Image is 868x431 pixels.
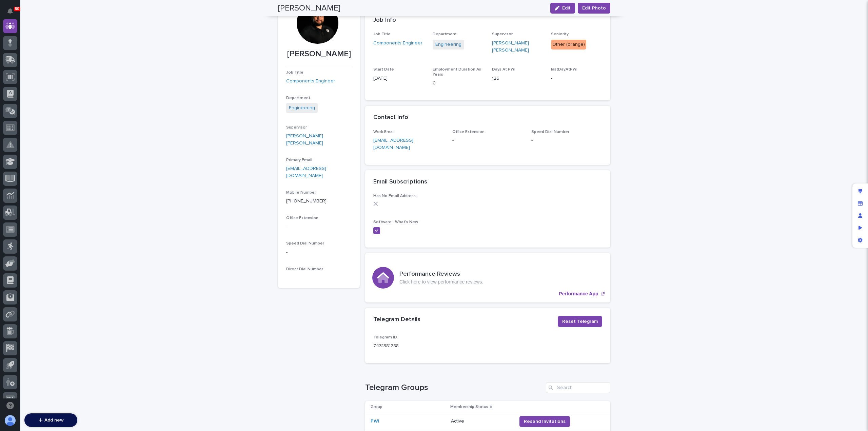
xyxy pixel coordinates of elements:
[3,413,17,428] button: users-avatar
[435,41,461,48] a: Engineering
[7,6,20,20] img: Stacker
[550,3,575,14] button: Edit
[546,382,610,393] input: Search
[373,342,399,350] p: 7431381288
[559,291,598,297] p: Performance App
[278,3,340,13] h2: [PERSON_NAME]
[562,6,571,11] span: Edit
[492,67,515,72] span: Days At PWI
[531,137,602,144] p: -
[373,220,418,224] span: Software - What's New
[286,49,352,59] p: [PERSON_NAME]
[399,279,483,285] p: Click here to view performance reviews.
[492,40,543,54] a: [PERSON_NAME] [PERSON_NAME]
[286,249,352,256] p: -
[24,413,77,427] button: Add new
[551,75,602,82] p: -
[371,418,379,424] a: PWI
[558,316,602,327] button: Reset Telegram
[286,133,352,147] a: [PERSON_NAME] [PERSON_NAME]
[373,32,391,36] span: Job Title
[562,318,598,325] span: Reset Telegram
[373,67,394,72] span: Start Date
[531,130,569,134] span: Speed Dial Number
[286,199,327,203] a: [PHONE_NUMBER]
[373,114,408,121] h2: Contact Info
[286,267,323,271] span: Direct Dial Number
[433,80,484,87] p: 0
[582,5,606,12] span: Edit Photo
[286,223,352,231] p: -
[14,109,37,116] span: Help Docs
[15,6,19,11] p: 80
[373,316,420,324] h2: Telegram Details
[7,75,19,87] img: 1736555164131-43832dd5-751b-4058-ba23-39d91318e5a0
[7,38,123,48] p: How can we help?
[4,106,40,118] a: 📖Help Docs
[42,110,48,115] div: 🔗
[492,75,543,82] p: 126
[551,67,577,72] span: lastDayAtPWI
[854,222,866,234] div: Preview as
[373,40,422,47] a: Components Engineer
[365,413,610,430] tr: PWI ActiveResend Invitations
[286,96,310,100] span: Department
[854,197,866,210] div: Manage fields and data
[289,104,315,112] a: Engineering
[286,78,335,85] a: Components Engineer
[433,32,457,36] span: Department
[450,403,488,411] p: Membership Status
[854,210,866,222] div: Manage users
[365,383,543,393] h1: Telegram Groups
[373,335,397,339] span: Telegram ID
[286,166,326,178] a: [EMAIL_ADDRESS][DOMAIN_NAME]
[452,130,485,134] span: Office Extension
[551,32,569,36] span: Seniority
[551,40,586,50] div: Other (orange)
[3,4,17,18] button: Notifications
[286,71,303,75] span: Job Title
[115,77,123,85] button: Start new chat
[492,32,513,36] span: Supervisor
[399,271,483,278] h3: Performance Reviews
[23,75,111,82] div: Start new chat
[67,125,82,131] span: Pylon
[7,27,123,38] p: Welcome 👋
[40,106,89,118] a: 🔗Onboarding Call
[373,138,413,150] a: [EMAIL_ADDRESS][DOMAIN_NAME]
[524,418,566,425] span: Resend Invitations
[48,125,82,131] a: Powered byPylon
[371,403,382,411] p: Group
[433,67,481,76] span: Employment Duration As Years
[373,130,395,134] span: Work Email
[373,17,396,24] h2: Job Info
[373,178,427,186] h2: Email Subscriptions
[854,234,866,246] div: App settings
[286,191,316,195] span: Mobile Number
[7,110,12,115] div: 📖
[23,82,86,87] div: We're available if you need us!
[373,194,416,198] span: Has No Email Address
[3,398,17,413] button: Open support chat
[286,125,307,130] span: Supervisor
[451,418,512,424] p: Active
[286,216,318,220] span: Office Extension
[854,185,866,197] div: Edit layout
[8,8,17,19] div: Notifications80
[452,137,523,144] p: -
[49,109,86,116] span: Onboarding Call
[519,416,570,427] button: Resend Invitations
[286,241,324,246] span: Speed Dial Number
[578,3,610,14] button: Edit Photo
[286,158,312,162] span: Primary Email
[365,253,610,302] a: Performance App
[373,75,425,82] p: [DATE]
